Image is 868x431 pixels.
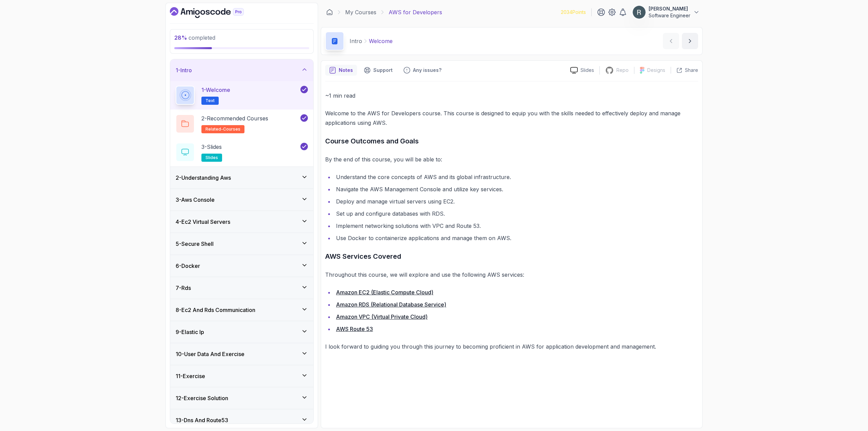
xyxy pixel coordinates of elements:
button: 1-WelcomeText [176,86,308,105]
li: Implement networking solutions with VPC and Route 53. [334,221,698,231]
button: 13-Dns And Route53 [170,409,313,431]
p: Repo [616,67,629,74]
button: user profile image[PERSON_NAME]Software Engineer [632,5,700,19]
span: completed [174,34,215,41]
p: By the end of this course, you will be able to: [325,155,698,164]
li: Set up and configure databases with RDS. [334,209,698,218]
button: 9-Elastic Ip [170,321,313,343]
h3: 11 - Exercise [176,372,205,380]
button: 4-Ec2 Virtual Servers [170,211,313,233]
a: Dashboard [326,9,333,16]
button: 2-Understanding Aws [170,167,313,189]
button: 6-Docker [170,255,313,277]
a: AWS Route 53 [336,326,373,332]
button: previous content [663,33,679,49]
p: Designs [647,67,665,74]
p: 2034 Points [561,9,586,16]
p: 2 - Recommended Courses [201,114,268,122]
button: 7-Rds [170,277,313,299]
p: AWS for Developers [389,8,442,16]
p: Software Engineer [649,12,690,19]
p: Support [373,67,393,74]
p: ~1 min read [325,91,698,100]
li: Navigate the AWS Management Console and utilize key services. [334,184,698,194]
h3: AWS Services Covered [325,251,698,262]
button: 12-Exercise Solution [170,387,313,409]
h3: 1 - Intro [176,66,192,74]
button: 8-Ec2 And Rds Communication [170,299,313,321]
a: My Courses [345,8,376,16]
a: Amazon EC2 (Elastic Compute Cloud) [336,289,433,296]
h3: 4 - Ec2 Virtual Servers [176,218,230,226]
a: Dashboard [170,7,259,18]
p: Welcome to the AWS for Developers course. This course is designed to equip you with the skills ne... [325,109,698,128]
h3: Course Outcomes and Goals [325,136,698,146]
button: 5-Secure Shell [170,233,313,255]
button: 1-Intro [170,59,313,81]
p: Throughout this course, we will explore and use the following AWS services: [325,270,698,279]
button: 3-Slidesslides [176,143,308,162]
p: [PERSON_NAME] [649,5,690,12]
p: Share [685,67,698,74]
h3: 13 - Dns And Route53 [176,416,228,424]
a: Amazon VPC (Virtual Private Cloud) [336,313,428,320]
button: 2-Recommended Coursesrelated-courses [176,114,308,133]
h3: 12 - Exercise Solution [176,394,228,402]
h3: 10 - User Data And Exercise [176,350,244,358]
button: notes button [325,65,357,76]
span: 28 % [174,34,187,41]
img: user profile image [633,6,646,19]
h3: 6 - Docker [176,262,200,270]
p: Slides [580,67,594,74]
span: slides [205,155,218,160]
h3: 2 - Understanding Aws [176,174,231,182]
li: Deploy and manage virtual servers using EC2. [334,197,698,206]
p: 3 - Slides [201,143,222,151]
button: 11-Exercise [170,365,313,387]
p: Any issues? [413,67,441,74]
h3: 5 - Secure Shell [176,240,214,248]
h3: 7 - Rds [176,284,191,292]
h3: 9 - Elastic Ip [176,328,204,336]
p: Welcome [369,37,393,45]
span: Text [205,98,215,103]
p: I look forward to guiding you through this journey to becoming proficient in AWS for application ... [325,342,698,351]
p: 1 - Welcome [201,86,230,94]
a: Slides [565,67,599,74]
li: Understand the core concepts of AWS and its global infrastructure. [334,172,698,182]
h3: 8 - Ec2 And Rds Communication [176,306,255,314]
h3: 3 - Aws Console [176,196,215,204]
button: 3-Aws Console [170,189,313,211]
p: Notes [339,67,353,74]
span: related-courses [205,126,240,132]
button: Support button [360,65,397,76]
li: Use Docker to containerize applications and manage them on AWS. [334,233,698,243]
p: Intro [350,37,362,45]
button: Share [671,67,698,74]
button: 10-User Data And Exercise [170,343,313,365]
button: Feedback button [399,65,446,76]
a: Amazon RDS (Relational Database Service) [336,301,446,308]
button: next content [682,33,698,49]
